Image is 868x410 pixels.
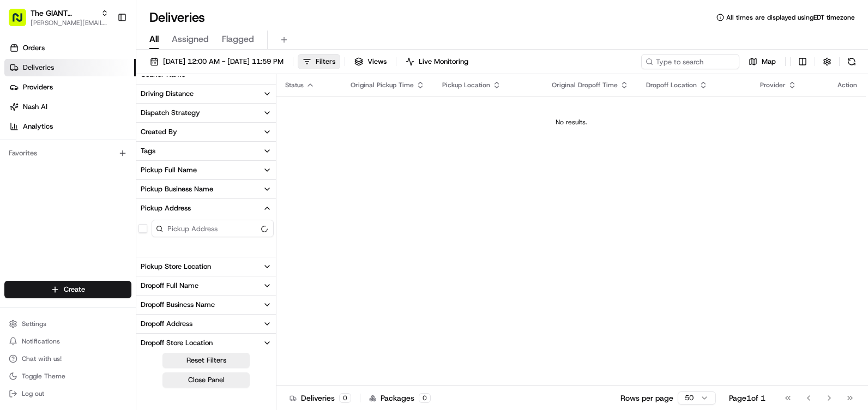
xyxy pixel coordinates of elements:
[163,57,284,67] span: [DATE] 12:00 AM - [DATE] 11:59 PM
[281,118,861,126] div: No results.
[641,54,739,69] input: Type to search
[141,262,211,272] div: Pickup Store Location
[141,319,192,329] div: Dropoff Address
[136,199,276,218] button: Pickup Address
[369,393,431,403] div: Packages
[23,122,53,131] span: Analytics
[141,165,197,175] div: Pickup Full Name
[22,319,46,328] span: Settings
[23,63,54,73] span: Deliveries
[7,154,88,173] a: 📗Knowledge Base
[136,296,276,314] button: Dropoff Business Name
[37,115,138,124] div: We're available if you need us!
[4,39,136,57] a: Orders
[4,281,131,298] button: Create
[149,33,159,46] span: All
[4,316,131,331] button: Settings
[141,146,155,156] div: Tags
[22,337,60,346] span: Notifications
[22,372,65,381] span: Toggle Theme
[11,104,31,124] img: 1736555255976-a54dd68f-1ca7-489b-9aae-adbdc363a1c4
[136,180,276,198] button: Pickup Business Name
[141,300,215,310] div: Dropoff Business Name
[23,82,53,92] span: Providers
[442,81,490,89] span: Pickup Location
[285,81,304,89] span: Status
[4,59,136,76] a: Deliveries
[162,353,250,368] button: Reset Filters
[4,351,131,366] button: Chat with us!
[339,393,351,403] div: 0
[136,85,276,103] button: Driving Distance
[4,98,136,116] a: Nash AI
[552,81,618,89] span: Original Dropoff Time
[729,393,765,403] div: Page 1 of 1
[136,142,276,160] button: Tags
[103,158,175,169] span: API Documentation
[136,276,276,295] button: Dropoff Full Name
[136,161,276,179] button: Pickup Full Name
[64,285,85,294] span: Create
[4,4,113,31] button: The GIANT Company[PERSON_NAME][EMAIL_ADDRESS][PERSON_NAME][DOMAIN_NAME]
[762,57,776,67] span: Map
[844,54,859,69] button: Refresh
[149,9,205,26] h1: Deliveries
[744,54,781,69] button: Map
[141,281,198,291] div: Dropoff Full Name
[646,81,697,89] span: Dropoff Location
[11,159,20,168] div: 📗
[141,108,200,118] div: Dispatch Strategy
[136,257,276,276] button: Pickup Store Location
[419,393,431,403] div: 0
[136,104,276,122] button: Dispatch Strategy
[4,144,131,162] div: Favorites
[837,81,857,89] div: Action
[136,123,276,141] button: Created By
[31,19,108,27] button: [PERSON_NAME][EMAIL_ADDRESS][PERSON_NAME][DOMAIN_NAME]
[22,389,44,398] span: Log out
[316,57,335,67] span: Filters
[11,44,198,61] p: Welcome 👋
[351,81,414,89] span: Original Pickup Time
[11,11,33,33] img: Nash
[23,102,47,112] span: Nash AI
[92,159,101,168] div: 💻
[22,158,83,169] span: Knowledge Base
[4,79,136,96] a: Providers
[136,315,276,333] button: Dropoff Address
[23,43,45,53] span: Orders
[108,185,132,193] span: Pylon
[152,220,274,237] input: Pickup Address
[620,393,673,403] p: Rows per page
[141,127,177,137] div: Created By
[726,13,855,22] span: All times are displayed using EDT timezone
[760,81,786,89] span: Provider
[401,54,473,69] button: Live Monitoring
[141,338,213,348] div: Dropoff Store Location
[419,57,468,67] span: Live Monitoring
[4,386,131,401] button: Log out
[298,54,340,69] button: Filters
[185,107,198,120] button: Start new chat
[367,57,387,67] span: Views
[222,33,254,46] span: Flagged
[28,70,180,82] input: Clear
[145,54,288,69] button: [DATE] 12:00 AM - [DATE] 11:59 PM
[141,203,191,213] div: Pickup Address
[290,393,351,403] div: Deliveries
[4,118,136,135] a: Analytics
[349,54,391,69] button: Views
[4,334,131,349] button: Notifications
[22,354,62,363] span: Chat with us!
[77,184,132,193] a: Powered byPylon
[141,184,213,194] div: Pickup Business Name
[88,154,179,173] a: 💻API Documentation
[162,372,250,388] button: Close Panel
[31,8,97,19] button: The GIANT Company
[136,334,276,352] button: Dropoff Store Location
[172,33,209,46] span: Assigned
[4,369,131,384] button: Toggle Theme
[141,89,194,99] div: Driving Distance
